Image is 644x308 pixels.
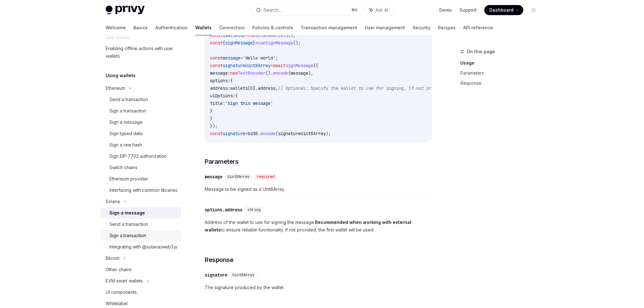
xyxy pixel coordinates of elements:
[205,185,431,193] span: Message to be signed as a Uint8Array.
[278,131,326,136] span: signatureUint8Array
[101,264,181,275] a: Other chains
[253,85,258,91] span: ].
[235,93,238,99] span: {
[101,185,181,196] a: Interfacing with common libraries
[459,7,477,13] a: Support
[243,32,245,38] span: }
[210,108,213,114] span: }
[109,118,142,126] div: Sign a message
[275,85,278,91] span: ,
[109,243,177,251] div: Integrating with @solana/web3.js
[101,230,181,241] a: Sign a transaction
[223,40,225,46] span: {
[232,272,254,277] span: Uint8Array
[101,43,181,62] a: Enabling offline actions with user wallets
[109,232,146,239] div: Sign a transaction
[223,131,245,136] span: signature
[210,85,230,91] span: address:
[460,78,543,88] a: Response
[467,48,495,55] span: On this page
[326,131,331,136] span: );
[106,45,177,60] div: Enabling offline actions with user wallets
[225,40,253,46] span: signMessage
[238,70,265,76] span: TextEncoder
[109,141,142,149] div: Sign a raw hash
[106,277,143,285] div: EVM smart wallets
[273,70,288,76] span: encode
[101,162,181,173] a: Switch chains
[101,241,181,253] a: Integrating with @solana/web3.js
[106,266,132,273] div: Other chains
[210,116,213,121] span: }
[223,63,270,68] span: signatureUint8Array
[351,8,358,13] span: ⌘ K
[247,207,261,212] span: string
[227,174,249,179] span: Uint8Array
[109,175,148,183] div: Ethereum provider
[109,152,167,160] div: Sign EIP-7702 authorization
[528,5,538,15] button: Toggle dark mode
[248,85,250,91] span: [
[133,20,148,35] a: Basics
[248,32,288,38] span: useSolanaWallets
[439,7,452,13] a: Demo
[365,20,405,35] a: User management
[243,55,275,61] span: 'Hello world'
[252,4,362,16] button: Search...⌘K
[291,70,308,76] span: message
[264,6,281,14] div: Search...
[210,55,223,61] span: const
[106,288,137,296] div: UI components
[210,63,223,68] span: const
[230,85,248,91] span: wallets
[301,20,357,35] a: Transaction management
[109,164,137,171] div: Switch chains
[258,131,260,136] span: .
[106,300,128,307] div: Whitelabel
[230,78,233,83] span: {
[253,40,255,46] span: }
[288,32,296,38] span: ();
[230,70,238,76] span: new
[155,20,188,35] a: Authentication
[210,40,223,46] span: const
[210,32,223,38] span: const
[275,131,278,136] span: (
[250,85,253,91] span: 0
[101,287,181,298] a: UI components
[265,70,273,76] span: ().
[273,63,286,68] span: await
[106,20,126,35] a: Welcome
[101,173,181,185] a: Ethereum provider
[225,100,273,106] span: 'Sign this message'
[101,105,181,117] a: Sign a transaction
[109,220,148,228] div: Send a transaction
[219,20,245,35] a: Connectors
[365,4,392,16] button: Ask AI
[101,207,181,219] a: Sign a message
[101,117,181,128] a: Sign a message
[460,68,543,78] a: Parameters
[308,70,313,76] span: ),
[101,128,181,139] a: Sign typed data
[210,78,230,83] span: options:
[205,255,233,264] span: Response
[223,32,225,38] span: {
[109,107,146,115] div: Sign a transaction
[195,20,212,35] a: Wallets
[205,174,222,180] div: message
[258,40,293,46] span: useSignMessage
[484,5,523,15] a: Dashboard
[106,72,136,79] h5: Using wallets
[205,219,431,234] span: Address of the wallet to use for signing the message. to ensure reliable functionality. If not pr...
[245,32,248,38] span: =
[210,100,225,106] span: title:
[109,130,142,137] div: Sign typed data
[210,131,223,136] span: const
[252,20,293,35] a: Policies & controls
[223,55,240,61] span: message
[288,70,291,76] span: (
[210,123,218,129] span: });
[278,85,527,91] span: // Optional: Specify the wallet to use for signing. If not provided, the first wallet will be used.
[489,7,514,13] span: Dashboard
